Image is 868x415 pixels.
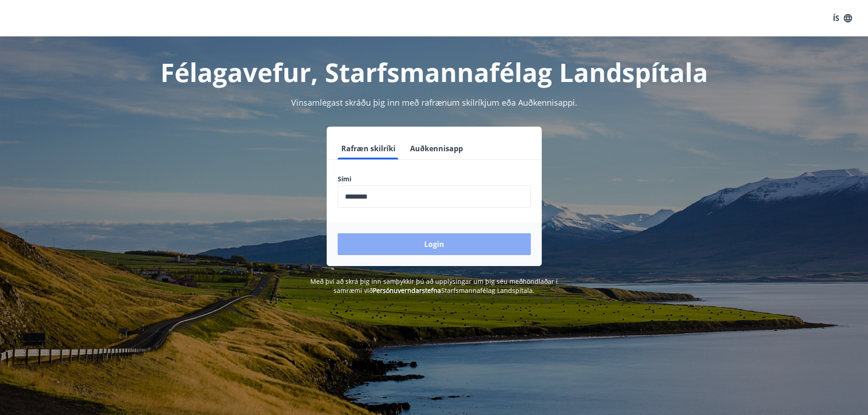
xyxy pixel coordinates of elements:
a: Persónuverndarstefna [373,286,441,295]
button: Auðkennisapp [406,138,467,159]
span: Vinsamlegast skráðu þig inn með rafrænum skilríkjum eða Auðkennisappi. [291,97,577,108]
button: ÍS [828,10,857,26]
span: Með því að skrá þig inn samþykkir þú að upplýsingar um þig séu meðhöndlaðar í samræmi við Starfsm... [310,277,558,295]
button: Rafræn skilríki [338,138,399,159]
h1: Félagavefur, Starfsmannafélag Landspítala [117,55,751,89]
button: Login [338,233,531,255]
label: Sími [338,174,531,184]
